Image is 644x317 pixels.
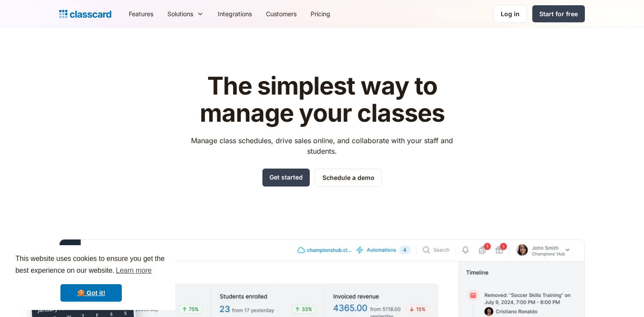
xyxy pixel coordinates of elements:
p: Manage class schedules, drive sales online, and collaborate with your staff and students. [183,135,461,156]
div: Solutions [160,4,211,24]
a: Log in [493,5,527,23]
a: Schedule a demo [315,169,382,187]
a: Pricing [304,4,337,24]
div: Solutions [167,9,193,18]
a: home [59,8,111,20]
a: Start for free [532,5,585,22]
a: learn more about cookies [114,264,153,277]
a: dismiss cookie message [60,284,122,302]
span: This website uses cookies to ensure you get the best experience on our website. [15,254,167,277]
div: cookieconsent [7,245,175,310]
div: Log in [501,9,520,18]
a: Customers [259,4,304,24]
a: Features [122,4,160,24]
div: Start for free [539,9,578,18]
h1: The simplest way to manage your classes [183,73,461,127]
a: Get started [262,169,310,187]
a: Integrations [211,4,259,24]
